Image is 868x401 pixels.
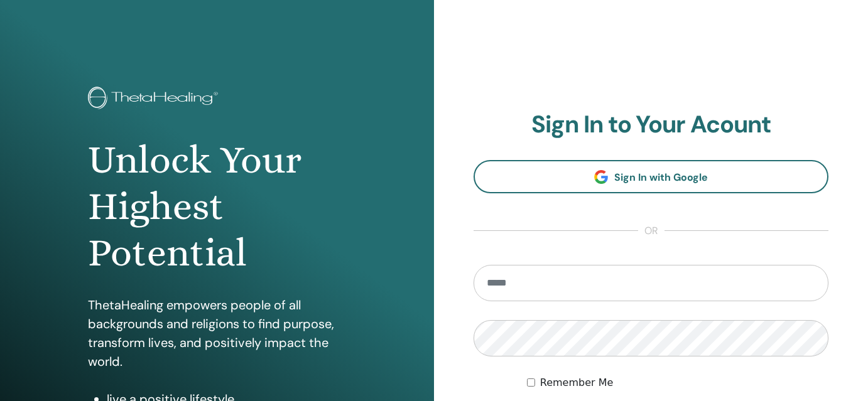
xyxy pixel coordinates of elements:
h1: Unlock Your Highest Potential [88,137,346,277]
h2: Sign In to Your Acount [474,110,828,139]
div: Keep me authenticated indefinitely or until I manually logout [527,375,828,390]
span: or [638,223,665,238]
label: Remember Me [540,375,614,390]
span: Sign In with Google [614,171,708,184]
a: Sign In with Google [474,160,828,193]
p: ThetaHealing empowers people of all backgrounds and religions to find purpose, transform lives, a... [88,296,346,371]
